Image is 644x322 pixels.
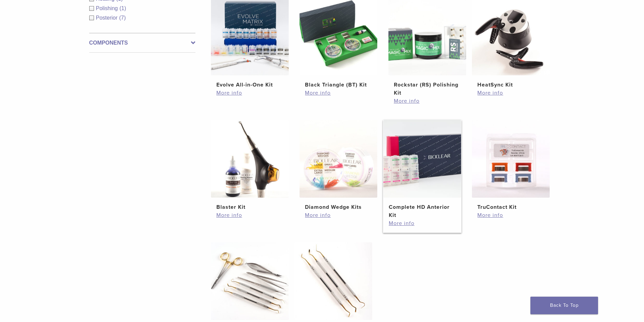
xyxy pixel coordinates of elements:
[394,97,461,105] a: More info
[477,89,544,97] a: More info
[389,203,456,219] h2: Complete HD Anterior Kit
[96,15,119,21] span: Posterior
[477,203,544,211] h2: TruContact Kit
[211,242,289,320] img: Elite Instrument Set
[294,242,372,320] img: Basic Instrument Set
[216,89,283,97] a: More info
[119,15,126,21] span: (7)
[211,120,289,211] a: Blaster KitBlaster Kit
[211,120,289,198] img: Blaster Kit
[477,211,544,219] a: More info
[216,211,283,219] a: More info
[477,81,544,89] h2: HeatSync Kit
[216,81,283,89] h2: Evolve All-in-One Kit
[305,89,372,97] a: More info
[383,120,461,198] img: Complete HD Anterior Kit
[472,120,550,211] a: TruContact KitTruContact Kit
[305,203,372,211] h2: Diamond Wedge Kits
[89,39,195,47] label: Components
[383,120,462,219] a: Complete HD Anterior KitComplete HD Anterior Kit
[530,297,598,314] a: Back To Top
[305,81,372,89] h2: Black Triangle (BT) Kit
[305,211,372,219] a: More info
[300,120,377,198] img: Diamond Wedge Kits
[96,5,120,11] span: Polishing
[394,81,461,97] h2: Rockstar (RS) Polishing Kit
[299,120,378,211] a: Diamond Wedge KitsDiamond Wedge Kits
[472,120,550,198] img: TruContact Kit
[216,203,283,211] h2: Blaster Kit
[389,219,456,227] a: More info
[119,5,126,11] span: (1)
